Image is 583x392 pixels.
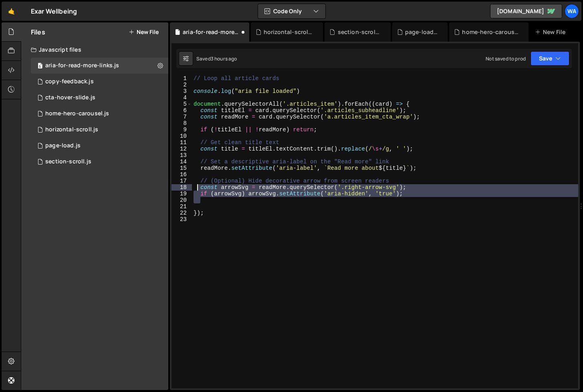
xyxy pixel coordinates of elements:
div: 22 [171,210,192,216]
a: 🤙 [2,2,21,21]
button: New File [129,29,159,35]
div: 16122/46370.js [31,58,168,74]
div: section-scroll.js [45,158,91,165]
div: 21 [171,203,192,210]
div: aria-for-read-more-links.js [45,62,119,69]
div: 13 [171,152,192,159]
div: 3 [171,88,192,94]
div: 16122/45071.js [31,122,168,138]
div: aria-for-read-more-links.js [183,28,240,36]
div: 16122/43585.js [31,106,168,122]
div: 12 [171,146,192,152]
button: Save [531,51,569,66]
div: Exar Wellbeing [31,6,77,16]
div: horizontal-scroll.js [45,126,98,133]
div: 20 [171,197,192,203]
div: 17 [171,178,192,184]
span: 5 [38,63,42,70]
div: 4 [171,94,192,101]
div: 19 [171,191,192,197]
div: 2 [171,82,192,88]
a: [DOMAIN_NAME] [490,4,562,18]
div: cta-hover-slide.js [45,94,95,101]
div: 6 [171,107,192,114]
div: 9 [171,127,192,133]
h2: Files [31,28,45,36]
div: 5 [171,101,192,107]
div: 11 [171,139,192,146]
div: 15 [171,165,192,171]
div: home-hero-carousel.js [462,28,519,36]
div: 1 [171,75,192,82]
div: 16122/45954.js [31,154,168,170]
div: 8 [171,120,192,127]
div: Not saved to prod [486,55,526,62]
div: Saved [196,55,237,62]
div: copy-feedback.js [45,78,94,85]
div: 18 [171,184,192,191]
div: 10 [171,133,192,139]
div: 16122/44105.js [31,138,168,154]
div: page-load.js [405,28,438,36]
div: New File [535,28,569,36]
div: section-scroll.js [338,28,381,36]
a: wa [565,4,579,18]
button: Code Only [258,4,325,18]
div: page-load.js [45,142,81,149]
div: 16122/43314.js [31,74,168,90]
div: 7 [171,114,192,120]
div: 14 [171,159,192,165]
div: 23 [171,216,192,223]
div: horizontal-scroll.js [264,28,314,36]
div: 16 [171,171,192,178]
div: home-hero-carousel.js [45,110,109,117]
div: 3 hours ago [211,55,237,62]
div: 16122/44019.js [31,90,168,106]
div: Javascript files [21,42,168,58]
